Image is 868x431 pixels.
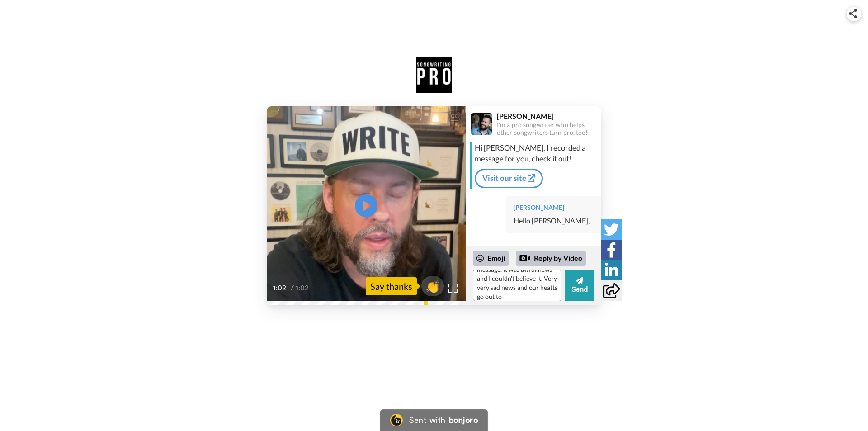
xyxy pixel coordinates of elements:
textarea: Thank you so much for your message. It was awful news and I couldn't believe it. Very very sad ne... [473,270,561,301]
a: Visit our site [475,169,543,188]
div: Reply by Video [516,251,586,266]
div: [PERSON_NAME] [514,203,594,212]
span: 👏 [421,279,444,294]
span: / [291,283,294,294]
div: Hi [PERSON_NAME], I recorded a message for you, check it out! [475,142,599,164]
div: Reply by Video [519,253,530,264]
div: [PERSON_NAME] [497,112,601,120]
div: Say thanks [366,277,417,295]
img: Full screen [448,284,458,293]
span: 1:02 [273,283,289,294]
button: Send [565,270,594,301]
img: ic_share.svg [849,9,857,18]
div: CC [449,112,460,121]
div: I'm a pro songwriter who helps other songwriters turn pro, too! [497,121,601,137]
span: 1:02 [296,283,311,294]
div: Emoji [473,251,509,265]
div: Hello [PERSON_NAME], [514,216,594,226]
img: logo [416,57,452,93]
button: 👏 [421,276,444,296]
img: Profile Image [471,113,492,135]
